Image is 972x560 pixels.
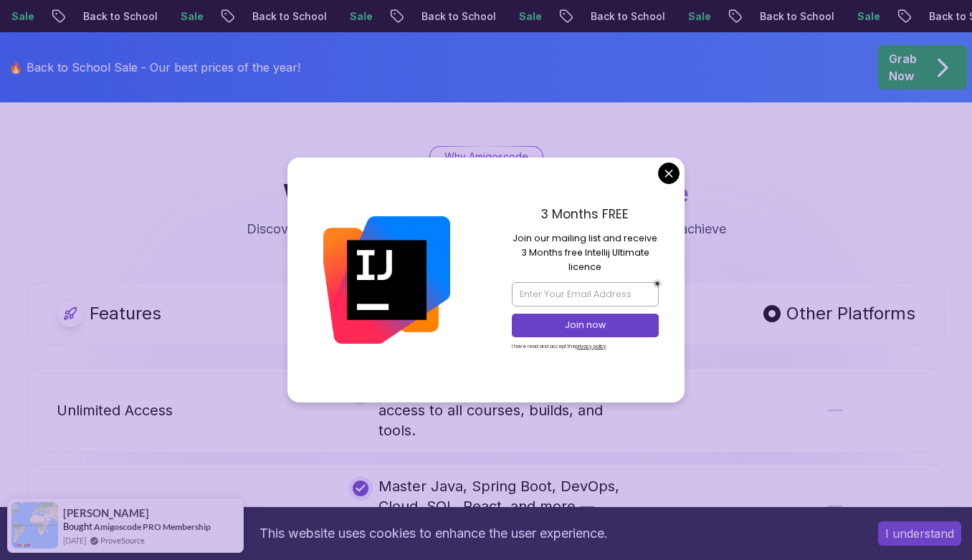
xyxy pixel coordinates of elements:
p: Discover why developers choose Amigoscode to level up their skills and achieve their goals [245,219,727,259]
p: Grab Now [889,50,917,85]
p: Sale [506,9,552,24]
p: Back to School [409,9,506,24]
p: Sale [844,9,890,24]
a: ProveSource [100,534,145,546]
div: Learn anytime, anywhere with full access to all courses, builds, and tools. [348,380,623,440]
div: This website uses cookies to enhance the user experience. [11,518,857,549]
span: [PERSON_NAME] [63,507,149,519]
p: Expert-Led Courses [57,496,193,516]
div: Master Java, Spring Boot, DevOps, Cloud, SQL, React, and more — taught by real engineers. [348,476,623,536]
a: Amigoscode PRO Membership [94,521,211,532]
img: provesource social proof notification image [11,502,58,549]
h2: What Makes [283,179,689,208]
p: 🔥 Back to School Sale - Our best prices of the year! [9,59,300,76]
span: Bought [63,521,92,532]
p: Features [90,302,161,325]
p: Unlimited Access [57,400,173,420]
button: Accept cookies [878,521,961,546]
p: Back to School [747,9,844,24]
p: Sale [675,9,721,24]
p: Back to School [239,9,337,24]
p: Other Platforms [786,302,915,325]
p: Back to School [70,9,168,24]
p: Back to School [578,9,675,24]
p: Sale [168,9,214,24]
p: Why Amigoscode [444,150,528,164]
p: Sale [337,9,383,24]
span: [DATE] [63,534,86,546]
